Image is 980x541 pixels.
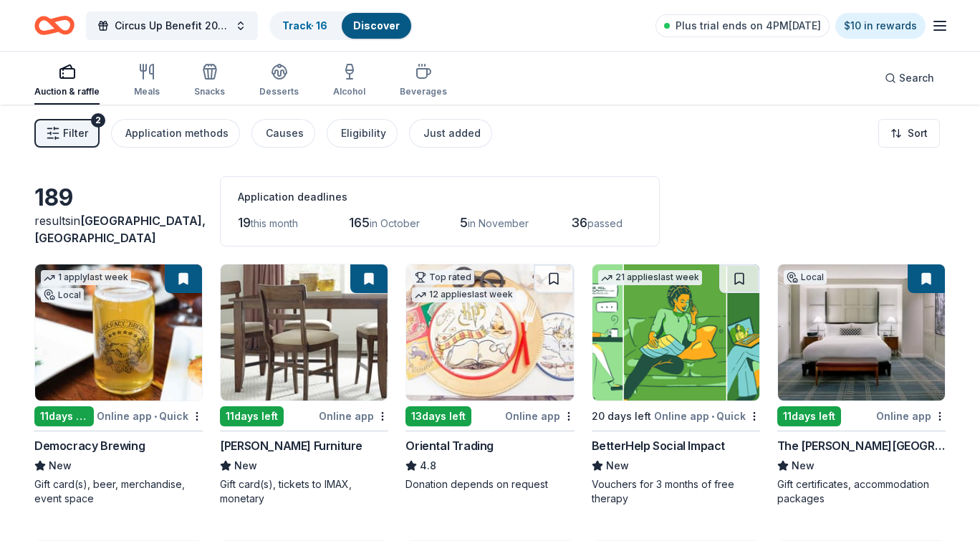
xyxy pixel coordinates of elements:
[251,217,298,229] span: this month
[91,113,105,128] div: 2
[587,217,623,229] span: passed
[194,86,225,97] div: Snacks
[876,407,946,425] div: Online app
[34,212,203,246] div: results
[349,215,370,230] span: 165
[592,264,760,506] a: Image for BetterHelp Social Impact21 applieslast week20 days leftOnline app•QuickBetterHelp Socia...
[238,188,642,206] div: Application deadlines
[49,457,72,474] span: New
[571,215,587,230] span: 36
[154,411,157,422] span: •
[412,270,474,284] div: Top rated
[409,119,492,148] button: Just added
[400,57,447,105] button: Beverages
[266,125,304,142] div: Causes
[34,214,206,245] span: in
[34,406,94,426] div: 11 days left
[111,119,240,148] button: Application methods
[125,125,229,142] div: Application methods
[134,86,160,97] div: Meals
[598,270,702,285] div: 21 applies last week
[654,407,760,425] div: Online app Quick
[460,215,468,230] span: 5
[86,11,258,40] button: Circus Up Benefit 2025
[34,119,100,148] button: Filter2
[134,57,160,105] button: Meals
[405,437,494,454] div: Oriental Trading
[63,125,88,142] span: Filter
[777,437,946,454] div: The [PERSON_NAME][GEOGRAPHIC_DATA]
[777,406,841,426] div: 11 days left
[405,264,574,492] a: Image for Oriental TradingTop rated12 applieslast week13days leftOnline appOriental Trading4.8Don...
[327,119,398,148] button: Eligibility
[34,214,206,245] span: [GEOGRAPHIC_DATA], [GEOGRAPHIC_DATA]
[251,119,315,148] button: Causes
[370,217,420,229] span: in October
[194,57,225,105] button: Snacks
[711,411,714,422] span: •
[400,86,447,97] div: Beverages
[606,457,629,474] span: New
[405,477,574,492] div: Donation depends on request
[34,264,203,506] a: Image for Democracy Brewing1 applylast weekLocal11days leftOnline app•QuickDemocracy BrewingNewGi...
[873,64,946,92] button: Search
[34,183,203,212] div: 189
[777,264,946,506] a: Image for The Charles HotelLocal11days leftOnline appThe [PERSON_NAME][GEOGRAPHIC_DATA]NewGift ce...
[35,264,202,401] img: Image for Democracy Brewing
[34,437,145,454] div: Democracy Brewing
[34,57,100,105] button: Auction & raffle
[420,457,436,474] span: 4.8
[592,437,725,454] div: BetterHelp Social Impact
[259,86,299,97] div: Desserts
[220,264,388,506] a: Image for Jordan's Furniture11days leftOnline app[PERSON_NAME] FurnitureNewGift card(s), tickets ...
[792,457,815,474] span: New
[878,119,940,148] button: Sort
[220,437,362,454] div: [PERSON_NAME] Furniture
[333,86,365,97] div: Alcohol
[282,19,327,32] a: Track· 16
[259,57,299,105] button: Desserts
[899,70,934,87] span: Search
[41,270,131,285] div: 1 apply last week
[234,457,257,474] span: New
[777,477,946,506] div: Gift certificates, accommodation packages
[908,125,928,142] span: Sort
[835,13,926,39] a: $10 in rewards
[592,477,760,506] div: Vouchers for 3 months of free therapy
[468,217,529,229] span: in November
[412,287,516,302] div: 12 applies last week
[333,57,365,105] button: Alcohol
[220,406,284,426] div: 11 days left
[34,86,100,97] div: Auction & raffle
[319,407,388,425] div: Online app
[592,264,759,401] img: Image for BetterHelp Social Impact
[353,19,400,32] a: Discover
[676,17,821,34] span: Plus trial ends on 4PM[DATE]
[269,11,413,40] button: Track· 16Discover
[115,17,229,34] span: Circus Up Benefit 2025
[41,288,84,302] div: Local
[423,125,481,142] div: Just added
[505,407,575,425] div: Online app
[406,264,573,401] img: Image for Oriental Trading
[221,264,388,401] img: Image for Jordan's Furniture
[405,406,471,426] div: 13 days left
[784,270,827,284] div: Local
[97,407,203,425] div: Online app Quick
[592,408,651,425] div: 20 days left
[220,477,388,506] div: Gift card(s), tickets to IMAX, monetary
[655,14,830,37] a: Plus trial ends on 4PM[DATE]
[341,125,386,142] div: Eligibility
[34,9,75,42] a: Home
[778,264,945,401] img: Image for The Charles Hotel
[238,215,251,230] span: 19
[34,477,203,506] div: Gift card(s), beer, merchandise, event space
